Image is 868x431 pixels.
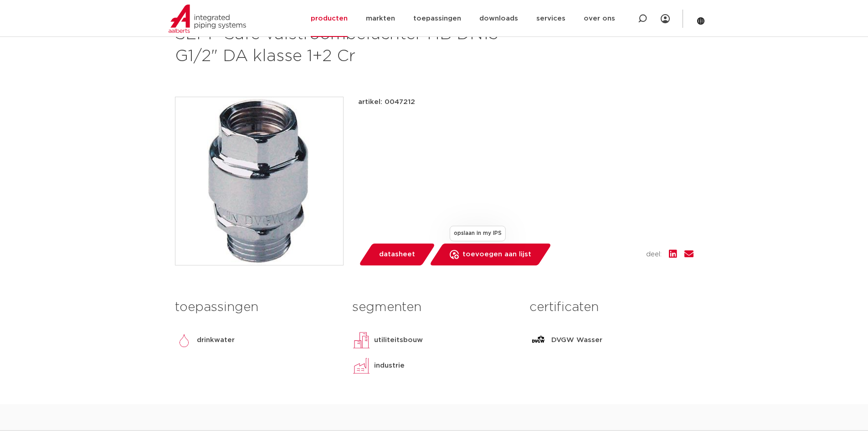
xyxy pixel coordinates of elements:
[175,331,193,349] img: drinkwater
[175,97,343,265] img: Product Image for SEPP Safe valstroombeluchter HB DN15 G1/2" DA klasse 1+2 Cr
[197,335,235,346] p: drinkwater
[379,247,415,262] span: datasheet
[551,335,602,346] p: DVGW Wasser
[358,97,415,108] p: artikel: 0047212
[374,360,405,371] p: industrie
[175,24,517,68] h1: SEPP Safe valstroombeluchter HB DN15 G1/2" DA klasse 1+2 Cr
[529,331,548,349] img: DVGW Wasser
[646,249,662,260] span: deel:
[449,226,505,241] span: opslaan in my IPS
[352,331,370,349] img: utiliteitsbouw
[352,357,370,375] img: industrie
[462,247,531,262] span: toevoegen aan lijst
[358,244,436,265] a: datasheet
[352,298,516,317] h3: segmenten
[374,335,423,346] p: utiliteitsbouw
[175,298,339,317] h3: toepassingen
[529,298,693,317] h3: certificaten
